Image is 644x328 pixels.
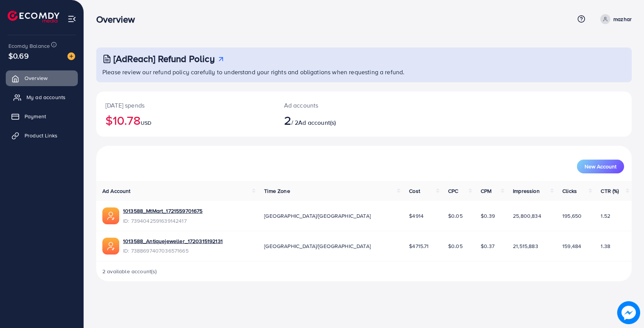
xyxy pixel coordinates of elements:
span: 2 available account(s) [102,268,157,275]
a: My ad accounts [6,90,78,105]
span: ID: 7394042591639142417 [123,217,202,225]
h2: $10.78 [105,113,266,127]
span: Overview [25,74,48,82]
span: $0.37 [481,242,495,250]
img: ic-ads-acc.e4c84228.svg [102,207,119,224]
span: Ecomdy Balance [8,42,50,50]
span: Product Links [25,132,58,139]
span: 21,515,883 [513,242,538,250]
p: Please review our refund policy carefully to understand your rights and obligations when requesti... [102,67,627,77]
span: [GEOGRAPHIC_DATA]/[GEOGRAPHIC_DATA] [264,242,371,250]
img: ic-ads-acc.e4c84228.svg [102,238,119,255]
span: My ad accounts [26,93,66,101]
a: Overview [6,70,78,86]
p: Ad accounts [284,101,399,110]
h3: [AdReach] Refund Policy [113,53,215,64]
span: 159,484 [562,242,581,250]
span: CPC [448,187,458,195]
span: 1.38 [601,242,610,250]
a: 1013588_MtMart_1721559701675 [123,207,202,215]
p: mazhar [613,15,632,24]
span: New Account [585,164,616,169]
span: 25,800,834 [513,212,541,220]
img: image [67,52,75,60]
span: $4715.71 [409,242,429,250]
a: Payment [6,109,78,124]
span: CPM [481,187,491,195]
span: Time Zone [264,187,290,195]
span: ID: 7388697407036571665 [123,247,223,255]
span: Impression [513,187,540,195]
span: [GEOGRAPHIC_DATA]/[GEOGRAPHIC_DATA] [264,212,371,220]
span: Ad account(s) [298,118,336,127]
span: $4914 [409,212,424,220]
span: USD [141,119,151,127]
span: 2 [284,111,291,129]
a: Product Links [6,128,78,143]
span: $0.39 [481,212,495,220]
img: image [617,301,640,324]
h3: Overview [96,14,141,25]
img: logo [8,11,59,23]
h2: / 2 [284,113,399,127]
span: 1.52 [601,212,610,220]
p: [DATE] spends [105,101,266,110]
span: CTR (%) [601,187,619,195]
span: 195,650 [562,212,582,220]
img: menu [67,15,76,23]
span: Payment [25,113,46,120]
span: Cost [409,187,420,195]
span: $0.05 [448,212,463,220]
a: mazhar [597,14,632,24]
span: Ad Account [102,187,131,195]
span: $0.05 [448,242,463,250]
button: New Account [577,160,624,173]
span: $0.69 [8,50,29,61]
span: Clicks [562,187,577,195]
a: 1013588_Antiquejeweller_1720315192131 [123,237,223,245]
